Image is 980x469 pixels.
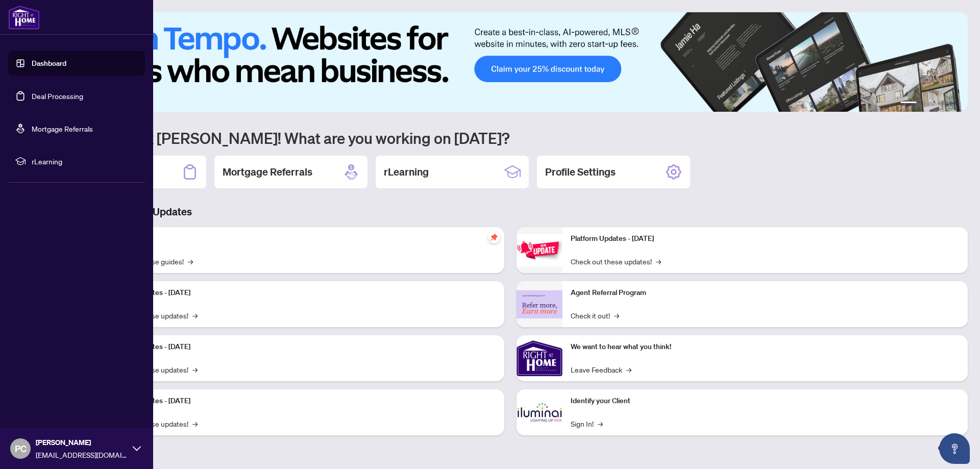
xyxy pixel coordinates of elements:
[36,437,128,448] span: [PERSON_NAME]
[571,341,960,353] p: We want to hear what you think!
[571,396,960,407] p: Identify your Client
[488,231,500,243] span: pushpin
[192,310,198,321] span: →
[545,165,616,179] h2: Profile Settings
[192,364,198,375] span: →
[571,310,619,321] a: Check it out!→
[223,165,312,179] h2: Mortgage Referrals
[929,102,933,106] button: 3
[571,364,631,375] a: Leave Feedback→
[8,5,40,30] img: logo
[384,165,429,179] h2: rLearning
[517,290,562,318] img: Agent Referral Program
[15,441,27,456] span: PC
[939,433,970,464] button: Open asap
[953,102,958,106] button: 6
[32,91,83,101] a: Deal Processing
[571,256,661,267] a: Check out these updates!→
[571,233,960,244] p: Platform Updates - [DATE]
[53,128,968,147] h1: Welcome back [PERSON_NAME]! What are you working on [DATE]?
[53,12,968,112] img: Slide 0
[107,233,496,244] p: Self-Help
[107,287,496,299] p: Platform Updates - [DATE]
[53,205,968,219] h3: Brokerage & Industry Updates
[517,234,562,266] img: Platform Updates - June 23, 2025
[571,287,960,299] p: Agent Referral Program
[107,396,496,407] p: Platform Updates - [DATE]
[945,102,949,106] button: 5
[900,102,917,106] button: 1
[107,341,496,353] p: Platform Updates - [DATE]
[656,256,661,267] span: →
[32,124,93,133] a: Mortgage Referrals
[192,418,198,429] span: →
[517,389,562,435] img: Identify your Client
[517,335,562,381] img: We want to hear what you think!
[571,418,603,429] a: Sign In!→
[32,156,138,167] span: rLearning
[614,310,619,321] span: →
[36,449,128,460] span: [EMAIL_ADDRESS][DOMAIN_NAME]
[32,59,66,68] a: Dashboard
[626,364,631,375] span: →
[937,102,941,106] button: 4
[188,256,193,267] span: →
[921,102,925,106] button: 2
[598,418,603,429] span: →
